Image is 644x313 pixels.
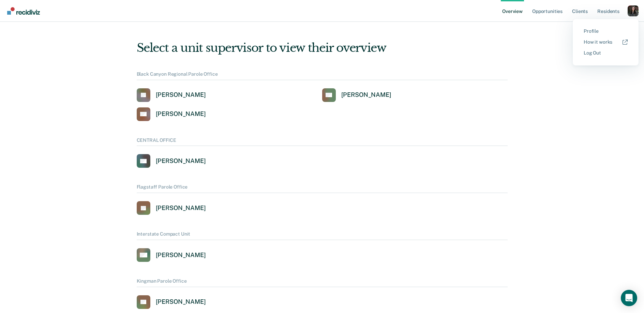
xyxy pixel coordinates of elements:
a: How it works [584,39,628,45]
div: Profile menu [573,19,639,65]
a: [PERSON_NAME] [137,154,206,168]
div: Open Intercom Messenger [621,290,637,306]
a: [PERSON_NAME] [137,295,206,309]
a: [PERSON_NAME] [322,88,391,102]
div: CENTRAL OFFICE [137,137,508,146]
a: Log Out [584,50,628,56]
div: [PERSON_NAME] [156,204,206,212]
a: [PERSON_NAME] [137,201,206,215]
img: Recidiviz [7,7,40,15]
div: [PERSON_NAME] [341,91,391,99]
div: Select a unit supervisor to view their overview [137,41,508,55]
a: [PERSON_NAME] [137,107,206,121]
div: Kingman Parole Office [137,278,508,287]
a: [PERSON_NAME] [137,88,206,102]
div: [PERSON_NAME] [156,251,206,259]
div: [PERSON_NAME] [156,157,206,165]
a: Profile [584,28,628,34]
div: Interstate Compact Unit [137,231,508,240]
div: Black Canyon Regional Parole Office [137,71,508,80]
a: [PERSON_NAME] [137,248,206,262]
div: Flagstaff Parole Office [137,184,508,193]
div: [PERSON_NAME] [156,298,206,306]
div: [PERSON_NAME] [156,110,206,118]
button: Profile dropdown button [628,5,639,16]
div: [PERSON_NAME] [156,91,206,99]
